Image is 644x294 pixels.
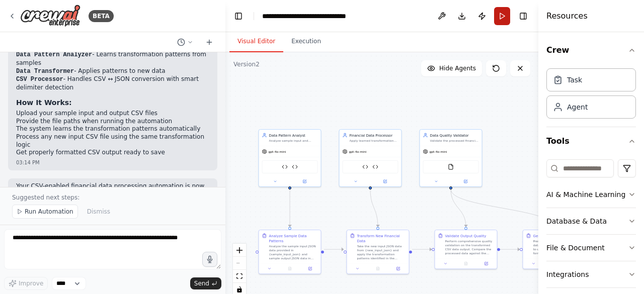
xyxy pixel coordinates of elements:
g: Edge from c210a24f-636a-45a4-88f9-1fe43e9be69c to 807e00ab-aecd-46db-927a-4eb2d808efa0 [412,247,432,252]
strong: How It Works: [16,99,72,107]
button: fit view [233,270,246,283]
span: gpt-4o-mini [430,150,447,154]
span: gpt-4o-mini [349,150,367,154]
button: Open in side panel [371,178,399,184]
div: Generate Final CSV OutputPresent the final validated CSV data output in a clean, ready-to-use for... [523,230,586,269]
li: - Applies patterns to new data [16,67,209,76]
button: zoom in [233,244,246,257]
button: Open in side panel [451,178,480,184]
button: Tools [546,127,636,155]
span: gpt-4o-mini [269,150,286,154]
div: Validate Output QualityPerform comprehensive quality validation on the transformed CSV data outpu... [435,230,498,269]
g: Edge from 1e756ba4-b4bb-48c2-a595-0d095fe1660e to 3ea123a0-f775-4636-b5fe-00f4a5b27eb8 [287,189,292,227]
div: Task [567,75,582,85]
g: Edge from 807e00ab-aecd-46db-927a-4eb2d808efa0 to df286197-f3fd-43b8-be8e-43998be69a35 [500,247,520,252]
g: Edge from ff88bfcd-1842-4051-84fe-1d2103055cab to 807e00ab-aecd-46db-927a-4eb2d808efa0 [448,189,468,227]
button: Switch to previous chat [173,36,197,48]
span: Hide Agents [439,64,476,72]
div: Data Pattern AnalystAnalyze sample input and output financial data to identify transformation pat... [259,129,321,187]
li: - Learns transformation patterns from samples [16,51,209,67]
div: Data Quality Validator [430,133,479,138]
nav: breadcrumb [262,11,368,21]
div: Transform New Financial DataTake the new input JSON data from {new_input_json} and apply the tran... [347,230,410,274]
div: Analyze sample input and output financial data to identify transformation patterns, column mappin... [269,139,318,143]
button: Crew [546,36,636,64]
div: Perform comprehensive quality validation on the transformed CSV data output. Compare the processe... [445,239,494,255]
div: Take the new input JSON data from {new_input_json} and apply the transformation patterns identifi... [357,244,406,260]
button: No output available [455,261,476,267]
button: Hide left sidebar [231,9,246,23]
img: CSV Processor [372,164,378,170]
button: Open in side panel [290,178,319,184]
span: Improve [19,279,43,287]
div: Present the final validated CSV data output in a clean, ready-to-use format. Ensure the CSV forma... [533,239,582,255]
code: CSV Processor [16,76,63,83]
g: Edge from 3ea123a0-f775-4636-b5fe-00f4a5b27eb8 to c210a24f-636a-45a4-88f9-1fe43e9be69c [324,247,344,252]
li: Provide the file paths when running the automation [16,118,209,126]
button: Send [190,277,221,289]
button: Hide right sidebar [516,9,530,23]
button: Open in side panel [301,266,318,272]
button: No output available [279,266,300,272]
img: Data Pattern Analyzer [282,164,288,170]
button: Database & Data [546,208,636,234]
button: Hide Agents [421,60,482,76]
div: Apply learned transformation patterns to process new financial data files and generate output in ... [350,139,398,143]
p: Your CSV-enabled financial data processing automation is now ready! You can run it with your samp... [16,182,209,206]
button: Start a new chat [201,36,217,48]
div: Data Quality ValidatorValidate the processed financial data output for accuracy, completeness, an... [420,129,482,187]
div: BETA [89,10,114,22]
p: Suggested next steps: [12,193,213,202]
img: Logo [20,5,80,27]
button: Improve [4,277,48,290]
div: Validate the processed financial data output for accuracy, completeness, and format consistency b... [430,139,479,143]
g: Edge from 86679df2-038c-4238-8c67-600209bec569 to c210a24f-636a-45a4-88f9-1fe43e9be69c [368,189,380,227]
h4: Resources [546,10,588,22]
button: No output available [367,266,388,272]
div: Version 2 [233,60,260,68]
button: Click to speak your automation idea [202,252,217,267]
button: Integrations [546,261,636,287]
code: Data Pattern Analyzer [16,51,92,58]
img: CSV Processor [292,164,298,170]
div: Data Pattern Analyst [269,133,318,138]
li: The system learns the transformation patterns automatically [16,125,209,133]
li: Process any new input CSV file using the same transformation logic [16,133,209,149]
div: Validate Output Quality [445,233,487,238]
button: Run Automation [12,205,78,219]
span: Dismiss [87,208,110,216]
li: Get properly formatted CSV output ready to save [16,149,209,157]
span: Send [194,279,209,287]
button: Open in side panel [477,261,495,267]
button: AI & Machine Learning [546,181,636,208]
button: Open in side panel [389,266,407,272]
div: Analyze the sample input JSON data provided in {sample_input_json} and sample output JSON data in... [269,244,318,260]
img: FileReadTool [448,164,454,170]
div: Financial Data ProcessorApply learned transformation patterns to process new financial data files... [339,129,402,187]
button: Dismiss [82,205,115,219]
div: Transform New Financial Data [357,233,406,243]
g: Edge from ff88bfcd-1842-4051-84fe-1d2103055cab to df286197-f3fd-43b8-be8e-43998be69a35 [448,189,556,227]
code: Data Transformer [16,68,74,75]
li: - Handles CSV ↔ JSON conversion with smart delimiter detection [16,75,209,91]
li: Upload your sample input and output CSV files [16,110,209,118]
div: Financial Data Processor [350,133,398,138]
button: File & Document [546,235,636,261]
div: Analyze Sample Data PatternsAnalyze the sample input JSON data provided in {sample_input_json} an... [259,230,321,274]
div: Agent [567,102,588,112]
img: Data Transformer [362,164,368,170]
div: Crew [546,64,636,127]
div: 03:14 PM [16,159,209,166]
span: Run Automation [25,208,73,216]
button: Visual Editor [229,31,283,52]
div: Generate Final CSV Output [533,233,581,238]
div: Analyze Sample Data Patterns [269,233,318,243]
button: Execution [283,31,329,52]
